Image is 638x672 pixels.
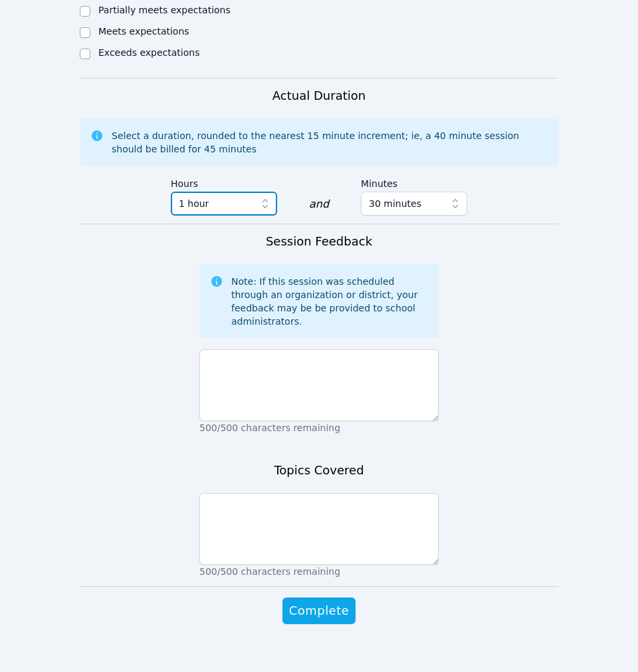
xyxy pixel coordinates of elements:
[274,461,364,480] h3: Topics Covered
[199,421,439,434] p: 500/500 characters remaining
[361,172,467,192] label: Minutes
[266,232,372,251] h3: Session Feedback
[282,597,356,624] button: Complete
[289,601,349,620] span: Complete
[361,192,467,216] button: 30 minutes
[171,172,277,192] label: Hours
[98,47,199,58] label: Exceeds expectations
[231,275,428,328] div: Note: If this session was scheduled through an organization or district, your feedback may be be ...
[369,196,421,212] span: 30 minutes
[98,26,189,37] label: Meets expectations
[199,565,439,578] p: 500/500 characters remaining
[112,129,548,156] div: Select a duration, rounded to the nearest 15 minute increment; ie, a 40 minute session should be ...
[309,196,329,212] div: and
[272,86,366,105] h3: Actual Duration
[179,196,209,212] span: 1 hour
[171,192,277,216] button: 1 hour
[98,5,231,15] label: Partially meets expectations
